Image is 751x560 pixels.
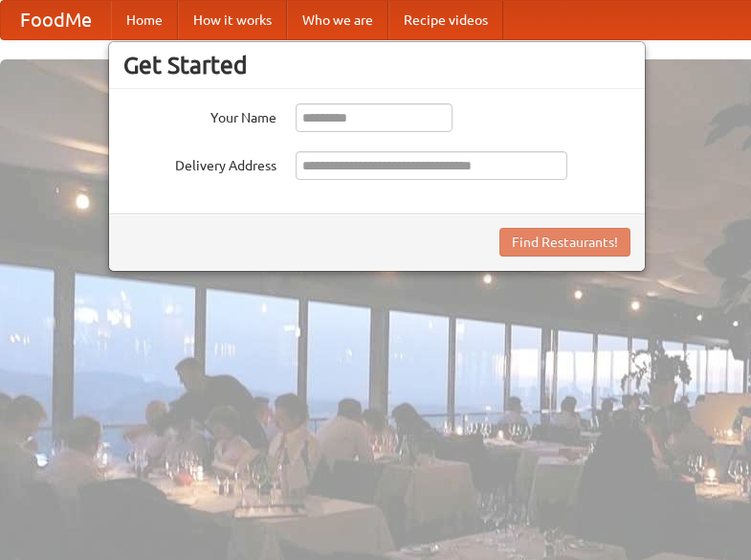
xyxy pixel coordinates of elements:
[1,1,111,39] a: FoodMe
[287,1,388,39] a: Who we are
[111,1,178,39] a: Home
[178,1,287,39] a: How it works
[123,51,630,79] h3: Get Started
[123,103,276,127] label: Your Name
[499,228,630,257] button: Find Restaurants!
[388,1,503,39] a: Recipe videos
[123,151,276,175] label: Delivery Address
